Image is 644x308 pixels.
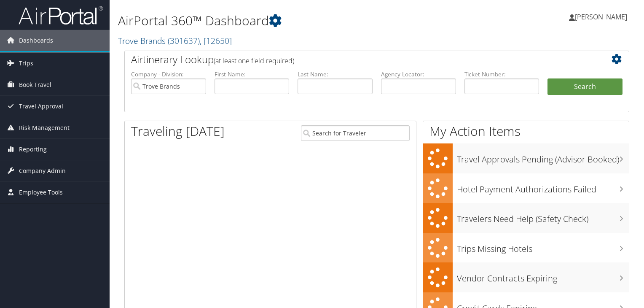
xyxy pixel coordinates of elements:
[464,70,539,78] label: Ticket Number:
[423,143,629,173] a: Travel Approvals Pending (Advisor Booked)
[131,70,206,78] label: Company - Division:
[168,35,200,46] span: ( 301637 )
[19,74,51,95] span: Book Travel
[19,117,70,138] span: Risk Management
[423,173,629,203] a: Hotel Payment Authorizations Failed
[301,125,410,141] input: Search for Traveler
[575,12,627,22] span: [PERSON_NAME]
[19,182,63,203] span: Employee Tools
[547,78,623,95] button: Search
[200,35,232,46] span: , [ 12650 ]
[215,70,290,78] label: First Name:
[457,209,629,225] h3: Travelers Need Help (Safety Check)
[19,30,53,51] span: Dashboards
[423,203,629,233] a: Travelers Need Help (Safety Check)
[19,96,63,117] span: Travel Approval
[423,233,629,263] a: Trips Missing Hotels
[131,52,580,67] h2: Airtinerary Lookup
[19,5,103,25] img: airportal-logo.png
[118,35,232,46] a: Trove Brands
[381,70,456,78] label: Agency Locator:
[118,12,463,30] h1: AirPortal 360™ Dashboard
[423,122,629,140] h1: My Action Items
[457,179,629,195] h3: Hotel Payment Authorizations Failed
[423,262,629,292] a: Vendor Contracts Expiring
[457,239,629,255] h3: Trips Missing Hotels
[569,4,636,30] a: [PERSON_NAME]
[19,53,33,74] span: Trips
[19,139,47,160] span: Reporting
[19,160,66,181] span: Company Admin
[214,56,294,65] span: (at least one field required)
[131,122,225,140] h1: Traveling [DATE]
[457,149,629,165] h3: Travel Approvals Pending (Advisor Booked)
[298,70,373,78] label: Last Name:
[457,268,629,284] h3: Vendor Contracts Expiring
